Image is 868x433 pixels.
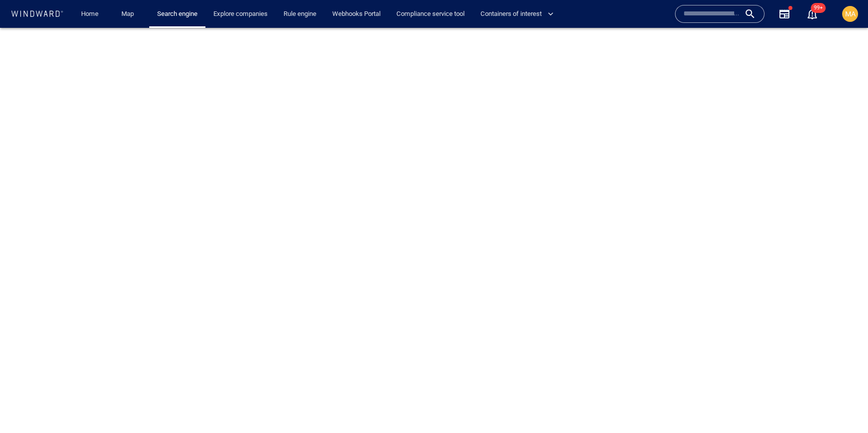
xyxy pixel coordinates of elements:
a: Webhooks Portal [328,5,385,23]
button: Home [74,5,105,23]
a: Map [117,5,141,23]
button: 99+ [800,2,824,26]
a: Explore companies [209,5,272,23]
span: Containers of interest [481,8,554,20]
div: Notification center [806,8,818,20]
a: Home [77,5,102,23]
button: Containers of interest [477,5,562,23]
span: MA [845,10,856,18]
a: Search engine [153,5,201,23]
button: MA [840,4,860,24]
iframe: Chat [826,388,861,426]
a: Compliance service tool [392,5,469,23]
button: Map [113,5,145,23]
a: Rule engine [280,5,320,23]
span: 99+ [811,3,826,13]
